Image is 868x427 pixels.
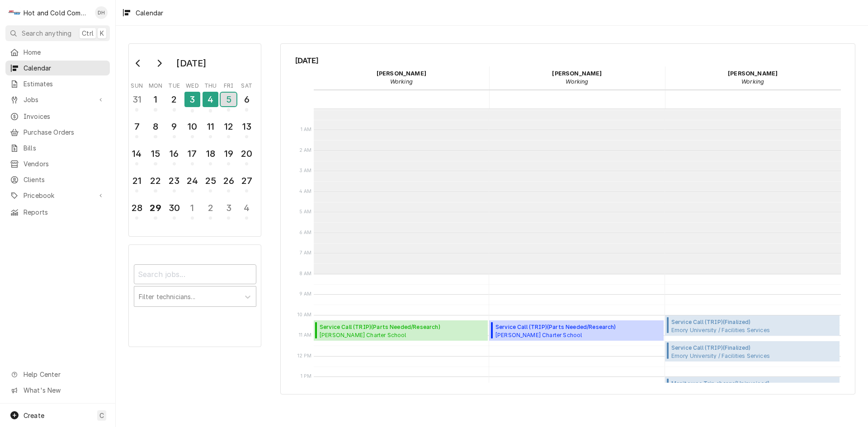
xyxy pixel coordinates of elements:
div: 4 [240,201,254,215]
a: Reports [5,205,110,220]
div: 2 [167,93,181,106]
a: Invoices [5,109,110,124]
div: 8 [148,120,162,133]
span: 5 AM [297,208,314,216]
div: H [8,6,21,19]
div: David Harris - Working [489,66,665,89]
div: [Service] Service Call (TRIP) Emory University / Facilities Services Frat 14 / Fratn 14 Fraternit... [665,315,840,336]
div: [Service] Manitowoc Trip charge Manitowoc Ice This Is It BBQ / 6912 Douglas Blvd, Douglasville, G... [665,377,840,398]
span: 4 AM [297,188,314,195]
div: 14 [130,147,144,160]
span: 7 AM [297,249,314,257]
div: 28 [130,201,144,215]
div: 26 [222,174,236,188]
span: Service Call (TRIP) ( Finalized ) [671,344,821,352]
span: 1 AM [298,126,314,133]
a: Go to What's New [5,383,110,398]
em: Working [566,78,588,85]
div: Calendar Filters [134,256,256,316]
span: [PERSON_NAME] Charter School Elementary School / [STREET_ADDRESS][PERSON_NAME] [320,331,474,338]
span: Create [24,412,44,419]
div: Hot and Cold Commercial Kitchens, Inc. [24,8,90,18]
div: 20 [240,147,254,160]
span: Purchase Orders [24,127,105,137]
span: C [99,411,104,420]
th: Saturday [238,79,256,90]
span: [PERSON_NAME] Charter School Elementary School / [STREET_ADDRESS][PERSON_NAME] [495,331,650,338]
div: 19 [222,147,236,160]
div: 9 [167,120,181,133]
span: Vendors [24,159,105,169]
span: Service Call (TRIP) ( Parts Needed/Research ) [320,323,474,331]
span: Service Call (TRIP) ( Parts Needed/Research ) [495,323,650,331]
span: Emory University / Facilities Services Frat [STREET_ADDRESS][US_STATE] [671,326,770,333]
button: Go to previous month [129,56,147,70]
div: [Service] Service Call (TRIP) Charles Drew Charter School Elementary School / 301 Eva Davis Way S... [489,320,664,341]
a: Bills [5,141,110,155]
div: 17 [185,147,199,160]
div: 21 [130,174,144,188]
em: Working [741,78,764,85]
th: Sunday [128,79,146,90]
div: 29 [148,201,162,215]
div: Calendar Day Picker [128,43,261,237]
div: Service Call (TRIP)(Parts Needed/Research)[PERSON_NAME] Charter SchoolElementary School / [STREET... [314,320,488,341]
div: Jason Thomason - Working [665,66,841,89]
div: 24 [185,174,199,188]
th: Tuesday [165,79,183,90]
span: What's New [24,385,104,395]
div: 11 [203,120,217,133]
span: Ctrl [82,28,94,38]
a: Vendors [5,156,110,171]
div: 6 [240,93,254,106]
div: 15 [148,147,162,160]
span: Estimates [24,79,105,89]
div: 5 [221,93,236,106]
a: Purchase Orders [5,125,110,140]
span: Emory University / Facilities Services [PERSON_NAME] / [STREET_ADDRESS][PERSON_NAME] [671,352,821,359]
div: 10 [185,120,199,133]
div: Daryl Harris's Avatar [95,6,108,19]
th: Monday [146,79,165,90]
div: 4 [203,92,218,107]
strong: [PERSON_NAME] [728,70,778,77]
div: Service Call (TRIP)(Finalized)Emory University / Facilities ServicesFrat [STREET_ADDRESS][US_STATE] [665,315,840,336]
span: 11 AM [297,332,314,339]
span: Help Center [24,370,104,379]
span: Clients [24,175,105,184]
div: [Service] Service Call (TRIP) Emory University / Facilities Services Harris Hall / 1340 Clifton R... [665,341,840,362]
div: Manitowoc Trip charge(Uninvoiced)Manitowoc IceThis Is It BBQ / [STREET_ADDRESS][PERSON_NAME] [665,377,840,398]
div: Hot and Cold Commercial Kitchens, Inc.'s Avatar [8,6,21,19]
span: 10 AM [295,311,314,319]
span: Invoices [24,112,105,121]
span: Bills [24,143,105,153]
div: 16 [167,147,181,160]
span: Service Call (TRIP) ( Finalized ) [671,318,770,326]
span: Home [24,47,105,57]
div: DH [95,6,108,19]
span: Jobs [24,95,92,104]
div: 7 [130,120,144,133]
a: Go to Jobs [5,92,110,107]
a: Go to Pricebook [5,188,110,203]
span: Search anything [22,28,71,38]
div: 2 [203,201,217,215]
div: Calendar Filters [128,244,261,347]
em: Working [390,78,413,85]
strong: [PERSON_NAME] [377,70,426,77]
div: [DATE] [173,56,209,71]
div: 27 [240,174,254,188]
a: Home [5,45,110,60]
a: Estimates [5,76,110,91]
div: 1 [185,201,199,215]
span: K [100,28,104,38]
span: [DATE] [295,55,841,66]
span: 12 PM [295,352,314,360]
div: 12 [222,120,236,133]
span: Calendar [24,63,105,73]
span: 2 AM [297,147,314,154]
input: Search jobs... [134,264,256,284]
span: 9 AM [297,291,314,298]
th: Friday [220,79,238,90]
span: 8 AM [297,270,314,277]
